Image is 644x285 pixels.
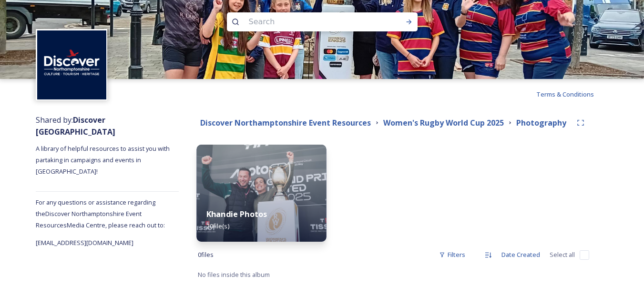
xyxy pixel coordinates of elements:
img: Untitled%20design%20%282%29.png [37,30,106,99]
span: 0 file s [198,250,214,259]
strong: Photography [516,118,566,128]
span: Shared by: [36,115,115,137]
input: Search [244,11,375,32]
div: Filters [434,246,470,264]
span: No files inside this album [198,270,270,279]
img: a7e1709c-3836-4d18-bf9a-3ff9cd82b41d.jpg [196,145,326,242]
span: A library of helpful resources to assist you with partaking in campaigns and events in [GEOGRAPHI... [36,144,171,176]
span: Select all [550,250,575,259]
span: 20 file(s) [206,222,229,230]
a: Terms & Conditions [536,88,608,100]
span: Terms & Conditions [536,90,594,98]
strong: Discover Northamptonshire Event Resources [200,118,371,128]
strong: Women's Rugby World Cup 2025 [383,118,504,128]
strong: Khandie Photos [206,209,267,219]
span: For any questions or assistance regarding the Discover Northamptonshire Event Resources Media Cen... [36,198,165,229]
div: Date Created [497,246,545,264]
strong: Discover [GEOGRAPHIC_DATA] [36,115,115,137]
span: [EMAIL_ADDRESS][DOMAIN_NAME] [36,238,133,247]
